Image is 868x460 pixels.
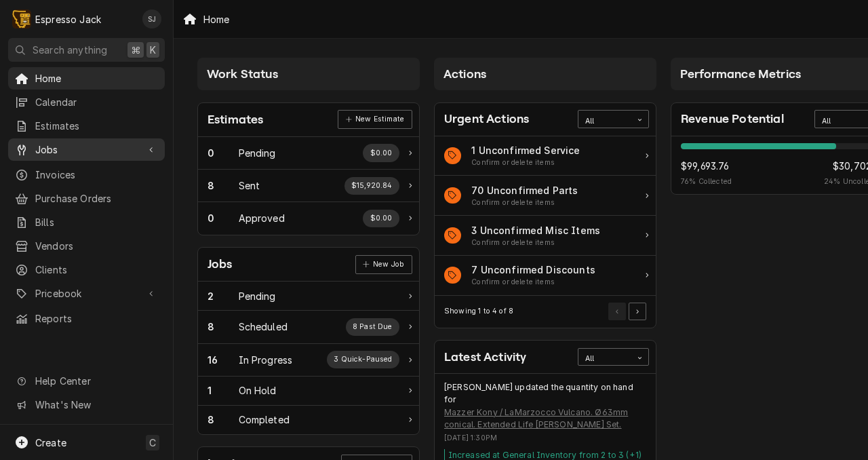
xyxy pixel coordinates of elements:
[8,258,165,281] a: Clients
[35,191,158,206] span: Purchase Orders
[471,157,580,168] div: Action Item Suggestion
[8,235,165,257] a: Vendors
[208,320,239,334] div: Work Status Count
[198,282,419,434] div: Card Data
[435,341,656,374] div: Card Header
[198,248,419,282] div: Card Header
[131,43,140,57] span: ⌘
[680,67,801,81] span: Performance Metrics
[435,176,656,216] a: Action Item
[239,178,260,193] div: Work Status Title
[142,9,161,28] div: SJ
[8,211,165,233] a: Bills
[346,318,400,336] div: Work Status Supplemental Data
[197,247,420,435] div: Card: Jobs
[363,144,399,161] div: Work Status Supplemental Data
[35,12,101,26] div: Espresso Jack
[355,255,412,274] div: Card Link Button
[239,146,276,160] div: Work Status Title
[585,353,625,364] div: All
[35,95,158,109] span: Calendar
[444,110,529,128] div: Card Title
[150,43,156,57] span: K
[198,170,419,202] a: Work Status
[35,239,158,253] span: Vendors
[8,307,165,330] a: Reports
[35,142,138,157] span: Jobs
[8,67,165,90] a: Home
[585,116,625,127] div: All
[363,210,399,227] div: Work Status Supplemental Data
[198,137,419,235] div: Card Data
[208,255,233,273] div: Card Title
[8,282,165,305] a: Go to Pricebook
[338,110,412,129] div: Card Link Button
[435,256,656,296] a: Action Item
[8,164,165,186] a: Invoices
[208,178,239,193] div: Work Status Count
[208,211,239,225] div: Work Status Count
[198,311,419,343] a: Work Status
[471,183,578,197] div: Action Item Title
[197,102,420,235] div: Card: Estimates
[8,138,165,161] a: Go to Jobs
[629,303,646,320] button: Go to Next Page
[434,102,656,328] div: Card: Urgent Actions
[208,146,239,160] div: Work Status Count
[35,71,158,85] span: Home
[8,38,165,62] button: Search anything⌘K
[355,255,412,274] a: New Job
[471,197,578,208] div: Action Item Suggestion
[142,9,161,28] div: Samantha Janssen's Avatar
[33,43,107,57] span: Search anything
[239,383,277,398] div: Work Status Title
[198,344,419,377] div: Work Status
[444,381,646,432] div: Event String
[444,406,646,432] a: Mazzer Kony / LaMarzocco Vulcano. Ø63mm conical. Extended Life [PERSON_NAME] Set.
[35,263,158,277] span: Clients
[198,406,419,434] a: Work Status
[239,413,290,427] div: Work Status Title
[681,110,784,128] div: Card Title
[444,348,526,366] div: Card Title
[435,296,656,328] div: Card Footer: Pagination
[35,168,158,182] span: Invoices
[198,202,419,234] a: Work Status
[198,377,419,406] a: Work Status
[435,136,656,296] div: Card Data
[207,67,278,81] span: Work Status
[12,9,31,28] div: E
[198,282,419,311] a: Work Status
[149,436,156,450] span: C
[434,58,656,90] div: Card Column Header
[208,289,239,303] div: Work Status Count
[198,137,419,170] a: Work Status
[208,413,239,427] div: Work Status Count
[338,110,412,129] a: New Estimate
[435,216,656,256] a: Action Item
[239,353,293,367] div: Work Status Title
[681,176,732,187] span: 76 % Collected
[208,353,239,367] div: Work Status Count
[435,103,656,136] div: Card Header
[606,303,647,320] div: Pagination Controls
[444,433,646,444] div: Event Timestamp
[471,223,600,237] div: Action Item Title
[35,311,158,326] span: Reports
[471,277,595,288] div: Action Item Suggestion
[35,119,158,133] span: Estimates
[8,91,165,113] a: Calendar
[35,374,157,388] span: Help Center
[327,351,399,368] div: Work Status Supplemental Data
[435,136,656,176] a: Action Item
[471,237,600,248] div: Action Item Suggestion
